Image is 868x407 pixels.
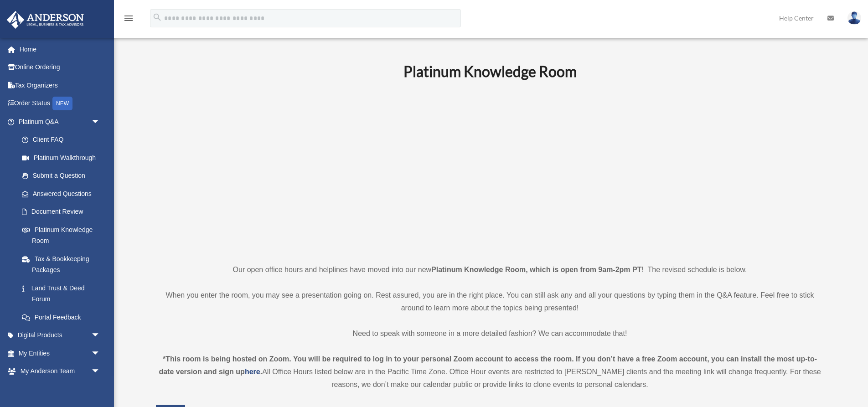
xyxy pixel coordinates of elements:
a: Online Ordering [6,58,114,77]
div: All Office Hours listed below are in the Pacific Time Zone. Office Hour events are restricted to ... [156,353,824,391]
a: My Anderson Teamarrow_drop_down [6,362,114,381]
img: Anderson Advisors Platinum Portal [4,11,87,29]
a: Platinum Q&Aarrow_drop_down [6,113,114,131]
span: arrow_drop_down [91,344,109,363]
a: here [245,368,260,376]
a: Platinum Knowledge Room [13,221,109,250]
b: Platinum Knowledge Room [403,62,577,80]
a: Document Review [13,203,114,221]
a: Answered Questions [13,185,114,203]
div: NEW [52,97,72,110]
strong: *This room is being hosted on Zoom. You will be required to log in to your personal Zoom account ... [159,355,817,376]
a: Tax & Bookkeeping Packages [13,250,114,279]
p: Our open office hours and helplines have moved into our new ! The revised schedule is below. [156,263,824,276]
p: Need to speak with someone in a more detailed fashion? We can accommodate that! [156,327,824,340]
a: Order StatusNEW [6,94,114,113]
span: arrow_drop_down [91,362,109,381]
a: Client FAQ [13,131,114,149]
span: arrow_drop_down [91,113,109,131]
a: Platinum Walkthrough [13,149,114,167]
a: My Entitiesarrow_drop_down [6,344,114,362]
strong: . [260,368,262,376]
img: User Pic [847,11,861,25]
span: arrow_drop_down [91,326,109,345]
a: Digital Productsarrow_drop_down [6,326,114,345]
iframe: 231110_Toby_KnowledgeRoom [353,93,627,247]
i: search [152,12,162,22]
a: Home [6,40,114,58]
a: Tax Organizers [6,76,114,94]
a: menu [123,16,134,24]
i: menu [123,13,134,24]
strong: Platinum Knowledge Room, which is open from 9am-2pm PT [431,266,641,273]
a: Submit a Question [13,167,114,185]
a: Land Trust & Deed Forum [13,279,114,308]
a: Portal Feedback [13,308,114,326]
p: When you enter the room, you may see a presentation going on. Rest assured, you are in the right ... [156,289,824,314]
